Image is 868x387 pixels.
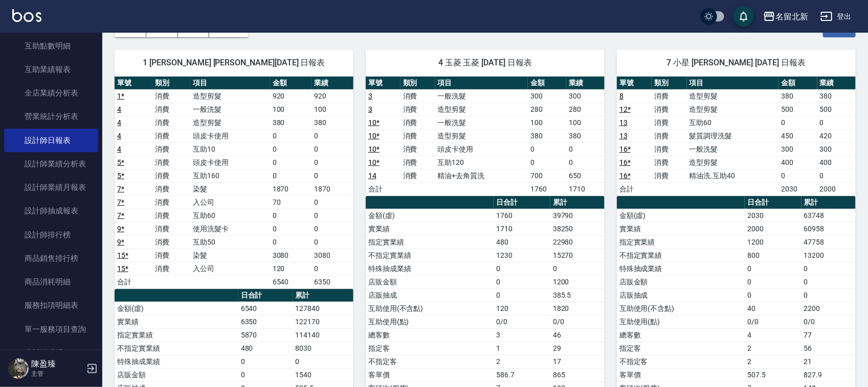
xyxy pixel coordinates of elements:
[494,315,550,328] td: 0/0
[115,342,238,355] td: 不指定實業績
[775,10,808,23] div: 名留北新
[152,77,190,90] th: 類別
[311,275,353,288] td: 6350
[652,77,686,90] th: 類別
[619,118,628,127] a: 13
[494,222,550,235] td: 1710
[4,105,98,128] a: 營業統計分析表
[115,328,238,342] td: 指定實業績
[152,209,190,222] td: 消費
[366,328,494,342] td: 總客數
[4,129,98,152] a: 設計師日報表
[190,249,270,262] td: 染髮
[652,89,686,103] td: 消費
[528,129,566,142] td: 380
[152,222,190,235] td: 消費
[435,89,528,103] td: 一般洗髮
[778,116,817,129] td: 0
[270,222,312,235] td: 0
[152,142,190,156] td: 消費
[270,182,312,196] td: 1870
[617,368,745,381] td: 客單價
[802,302,856,315] td: 2200
[566,169,605,182] td: 650
[270,196,312,209] td: 70
[115,77,353,289] table: a dense table
[745,288,801,302] td: 0
[550,262,605,275] td: 0
[494,355,550,368] td: 2
[4,223,98,247] a: 設計師排行榜
[687,142,779,156] td: 一般洗髮
[687,156,779,169] td: 造型剪髮
[802,315,856,328] td: 0/0
[238,302,293,315] td: 6540
[528,182,566,196] td: 1760
[152,182,190,196] td: 消費
[311,235,353,249] td: 0
[152,169,190,182] td: 消費
[190,222,270,235] td: 使用洗髮卡
[311,249,353,262] td: 3080
[745,209,801,222] td: 2030
[152,103,190,116] td: 消費
[550,328,605,342] td: 46
[435,169,528,182] td: 精油+去角質洗
[115,315,238,328] td: 實業績
[152,262,190,275] td: 消費
[617,288,745,302] td: 店販抽成
[378,58,592,68] span: 4 玉菱 玉菱 [DATE] 日報表
[311,142,353,156] td: 0
[745,196,801,209] th: 日合計
[400,116,435,129] td: 消費
[494,249,550,262] td: 1230
[238,368,293,381] td: 0
[190,235,270,249] td: 互助50
[550,355,605,368] td: 17
[270,235,312,249] td: 0
[400,77,435,90] th: 類別
[629,58,843,68] span: 7 小星 [PERSON_NAME] [DATE] 日報表
[366,355,494,368] td: 不指定客
[115,368,238,381] td: 店販金額
[152,156,190,169] td: 消費
[550,222,605,235] td: 38250
[566,156,605,169] td: 0
[270,89,312,103] td: 920
[270,156,312,169] td: 0
[566,142,605,156] td: 0
[550,275,605,288] td: 1200
[778,103,817,116] td: 500
[366,315,494,328] td: 互助使用(點)
[400,89,435,103] td: 消費
[311,103,353,116] td: 100
[270,142,312,156] td: 0
[4,294,98,317] a: 服務扣項明細表
[190,169,270,182] td: 互助160
[566,182,605,196] td: 1710
[617,209,745,222] td: 金額(虛)
[566,116,605,129] td: 100
[152,196,190,209] td: 消費
[566,77,605,90] th: 業績
[311,169,353,182] td: 0
[270,129,312,142] td: 0
[400,103,435,116] td: 消費
[270,116,312,129] td: 380
[745,302,801,315] td: 40
[528,89,566,103] td: 300
[238,342,293,355] td: 480
[619,92,624,100] a: 8
[802,222,856,235] td: 60958
[311,262,353,275] td: 0
[802,368,856,381] td: 827.9
[550,315,605,328] td: 0/0
[190,77,270,90] th: 項目
[152,249,190,262] td: 消費
[4,199,98,223] a: 設計師抽成報表
[817,142,856,156] td: 300
[745,235,801,249] td: 1200
[311,77,353,90] th: 業績
[435,142,528,156] td: 頭皮卡使用
[566,103,605,116] td: 280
